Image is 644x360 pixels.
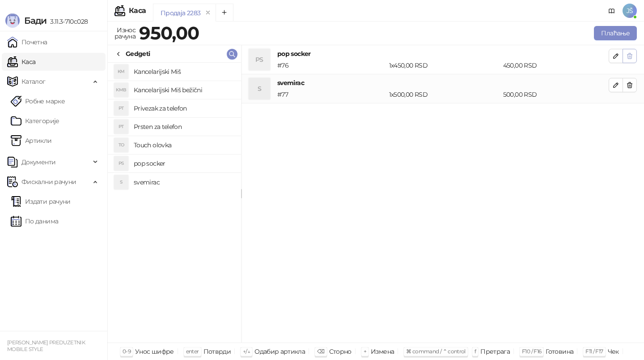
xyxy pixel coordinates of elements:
div: PT [114,120,128,134]
a: Документација [605,4,619,18]
div: Износ рачуна [113,24,137,42]
div: S [114,175,128,189]
h4: Kancelarijski Miš [134,64,234,79]
span: enter [186,348,199,355]
h4: Kancelarijski Miš bežični [134,83,234,97]
div: Готовина [546,346,573,357]
span: F10 / F16 [522,348,541,355]
div: Чек [608,346,619,357]
span: 0-9 [123,348,131,355]
span: Бади [24,15,47,26]
div: PS [249,49,270,70]
span: Документи [21,153,55,171]
a: Каса [7,53,35,71]
a: Издати рачуни [11,193,71,210]
div: S [249,78,270,99]
h4: svemirac [277,78,609,88]
div: 1 x 500,00 RSD [387,90,501,99]
div: 500,00 RSD [501,90,610,99]
a: По данима [11,212,58,230]
div: # 76 [275,60,387,70]
div: 450,00 RSD [501,60,610,70]
div: PT [114,101,128,116]
div: Продаја 2283 [161,8,200,18]
div: # 77 [275,90,387,99]
h4: svemirac [134,175,234,189]
a: Робне марке [11,92,65,110]
span: ↑/↓ [243,348,250,355]
span: 3.11.3-710c028 [47,17,88,26]
span: + [364,348,366,355]
div: Измена [371,346,394,357]
span: Каталог [21,73,46,90]
div: Унос шифре [135,346,174,357]
div: Претрага [480,346,510,357]
div: Одабир артикла [254,346,305,357]
button: Add tab [216,4,233,21]
a: ArtikliАртикли [11,132,52,150]
span: ⌫ [317,348,324,355]
small: [PERSON_NAME] PREDUZETNIK MOBILE STYLE [7,339,85,352]
h4: Touch olovka [134,138,234,152]
div: KM [114,64,128,79]
div: PS [114,156,128,171]
a: Почетна [7,33,47,51]
div: KMB [114,83,128,97]
div: TO [114,138,128,152]
span: JŠ [623,4,637,18]
div: Каса [129,7,146,14]
div: Потврди [203,346,231,357]
img: Logo [5,13,20,28]
div: Сторно [329,346,352,357]
strong: 950,00 [139,22,199,44]
h4: pop socker [277,49,609,59]
button: remove [202,9,214,17]
span: Фискални рачуни [21,173,76,191]
h4: Privezak za telefon [134,101,234,116]
div: 1 x 450,00 RSD [387,60,501,70]
h4: Prsten za telefon [134,120,234,134]
span: F11 / F17 [585,348,603,355]
div: Gedgeti [126,49,150,59]
h4: pop socker [134,156,234,171]
div: grid [108,63,241,343]
button: Плаћање [594,26,637,40]
span: f [475,348,476,355]
a: Категорије [11,112,59,130]
span: ⌘ command / ⌃ control [406,348,466,355]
